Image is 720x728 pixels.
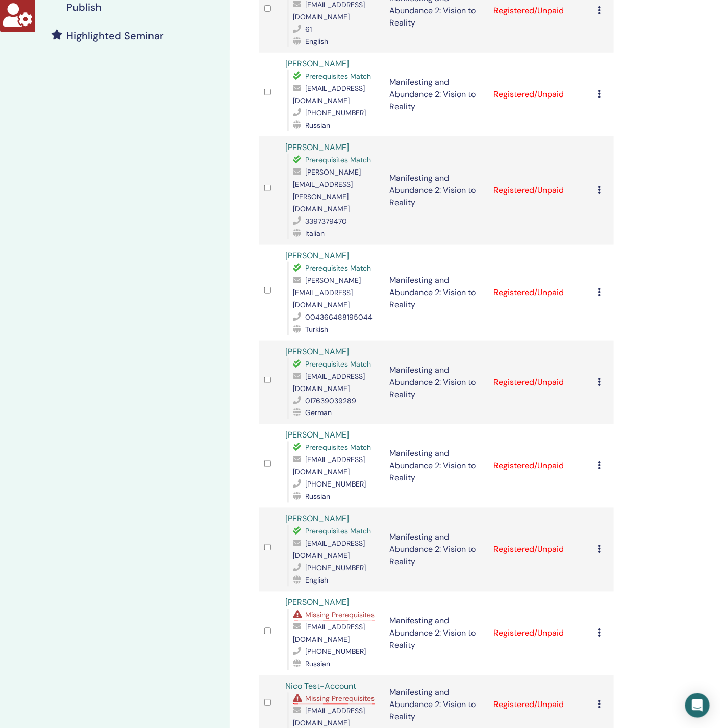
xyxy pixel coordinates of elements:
[293,372,365,393] span: [EMAIL_ADDRESS][DOMAIN_NAME]
[293,623,365,644] span: [EMAIL_ADDRESS][DOMAIN_NAME]
[285,430,349,441] a: [PERSON_NAME]
[305,408,332,418] span: German
[305,71,371,81] span: Prerequisites Match
[305,120,330,130] span: Russian
[305,396,356,405] span: 017639039289
[293,167,361,213] span: [PERSON_NAME][EMAIL_ADDRESS][PERSON_NAME][DOMAIN_NAME]
[305,359,371,369] span: Prerequisites Match
[305,527,371,536] span: Prerequisites Match
[384,136,488,245] td: Manifesting and Abundance 2: Vision to Reality
[305,647,366,657] span: [PHONE_NUMBER]
[384,53,488,136] td: Manifesting and Abundance 2: Vision to Reality
[384,424,488,508] td: Manifesting and Abundance 2: Vision to Reality
[305,660,330,669] span: Russian
[305,108,366,117] span: [PHONE_NUMBER]
[285,58,349,69] a: [PERSON_NAME]
[293,276,361,309] span: [PERSON_NAME][EMAIL_ADDRESS][DOMAIN_NAME]
[305,216,347,226] span: 3397379470
[384,245,488,341] td: Manifesting and Abundance 2: Vision to Reality
[384,508,488,592] td: Manifesting and Abundance 2: Vision to Reality
[305,229,325,238] span: Italian
[293,455,365,477] span: [EMAIL_ADDRESS][DOMAIN_NAME]
[305,325,328,334] span: Turkish
[685,693,710,718] div: Open Intercom Messenger
[384,592,488,675] td: Manifesting and Abundance 2: Vision to Reality
[285,142,349,153] a: [PERSON_NAME]
[305,480,366,489] span: [PHONE_NUMBER]
[305,263,371,273] span: Prerequisites Match
[66,1,102,13] h4: Publish
[305,492,330,501] span: Russian
[305,312,373,322] span: 004366488195044
[285,681,356,692] a: Nico Test-Account
[293,707,365,728] span: [EMAIL_ADDRESS][DOMAIN_NAME]
[305,443,371,452] span: Prerequisites Match
[285,514,349,524] a: [PERSON_NAME]
[293,84,365,105] span: [EMAIL_ADDRESS][DOMAIN_NAME]
[285,597,349,608] a: [PERSON_NAME]
[305,155,371,164] span: Prerequisites Match
[305,694,375,703] span: Missing Prerequisites
[66,30,164,42] h4: Highlighted Seminar
[305,25,312,34] span: 61
[305,576,328,585] span: English
[285,346,349,357] a: [PERSON_NAME]
[285,250,349,261] a: [PERSON_NAME]
[305,37,328,46] span: English
[305,611,375,620] span: Missing Prerequisites
[293,539,365,561] span: [EMAIL_ADDRESS][DOMAIN_NAME]
[305,564,366,573] span: [PHONE_NUMBER]
[384,341,488,424] td: Manifesting and Abundance 2: Vision to Reality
